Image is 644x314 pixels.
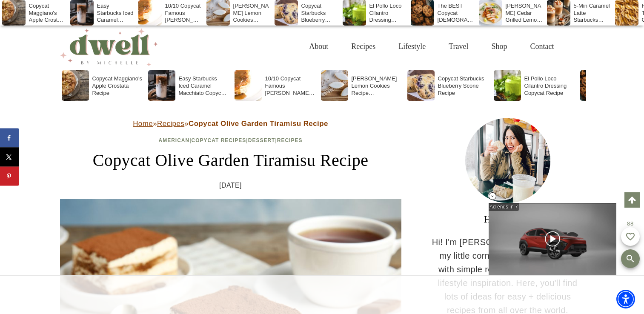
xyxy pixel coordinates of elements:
a: About [298,33,340,60]
h1: Copycat Olive Garden Tiramisu Recipe [60,148,401,173]
img: DWELL by michelle [60,27,158,66]
a: Dessert [248,137,275,143]
a: Home [133,120,153,128]
a: Travel [437,33,480,60]
nav: Primary Navigation [298,33,565,60]
a: Recipes [277,137,303,143]
span: » » [133,120,328,128]
a: Recipes [340,33,387,60]
strong: Copycat Olive Garden Tiramisu Recipe [189,120,328,128]
a: American [159,137,190,143]
a: Lifestyle [387,33,437,60]
time: [DATE] [219,180,242,191]
h3: HI THERE [431,211,584,227]
a: Shop [480,33,518,60]
a: Contact [519,33,566,60]
div: Accessibility Menu [616,290,635,308]
iframe: Advertisement [167,276,477,314]
a: Copycat Recipes [192,137,246,143]
a: Recipes [157,120,184,128]
span: | | | [159,137,303,143]
a: Scroll to top [624,192,640,208]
